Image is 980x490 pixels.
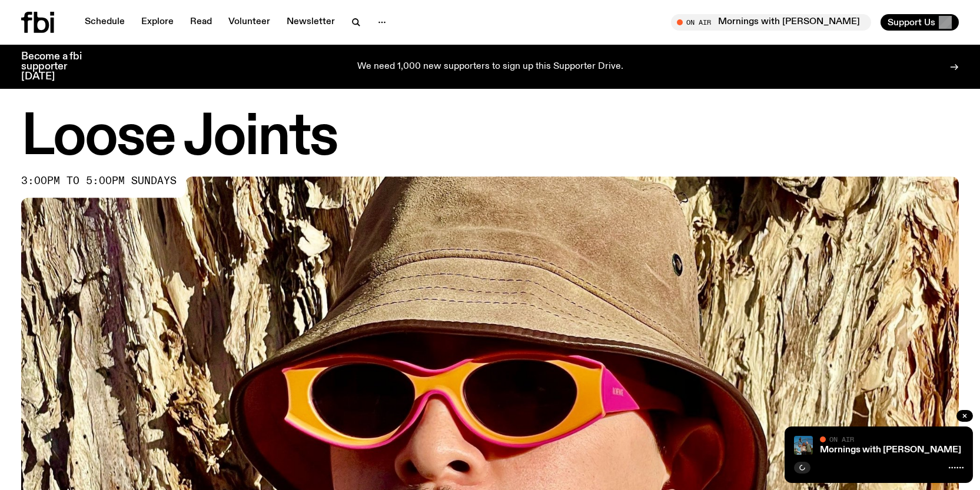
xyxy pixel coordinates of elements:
[280,14,342,31] a: Newsletter
[888,17,935,28] span: Support Us
[78,14,132,31] a: Schedule
[357,62,623,72] p: We need 1,000 new supporters to sign up this Supporter Drive.
[671,14,871,31] button: On AirMornings with [PERSON_NAME] // Interview with Momma
[183,14,219,31] a: Read
[21,176,177,186] span: 3:00pm to 5:00pm sundays
[134,14,181,31] a: Explore
[21,112,959,165] h1: Loose Joints
[829,435,854,443] span: On Air
[221,14,277,31] a: Volunteer
[881,14,959,31] button: Support Us
[21,52,97,82] h3: Become a fbi supporter [DATE]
